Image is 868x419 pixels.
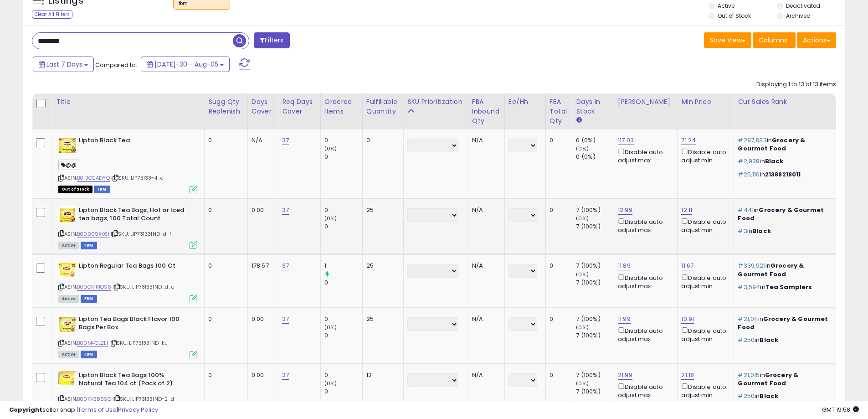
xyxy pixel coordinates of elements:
[576,222,614,231] div: 7 (100%)
[576,388,614,396] div: 7 (100%)
[77,174,110,182] a: B013GCADYQ
[324,279,362,287] div: 0
[366,97,400,116] div: Fulfillable Quantity
[681,315,694,324] a: 10.91
[738,261,765,270] span: #339,921
[576,262,614,270] div: 7 (100%)
[33,57,94,72] button: Last 7 Days
[366,371,396,379] div: 12
[576,371,614,379] div: 7 (100%)
[111,174,164,181] span: | SKU: LIP73133-4_d
[738,206,829,222] p: in
[738,315,828,331] span: Grocery & Gourmet Food
[81,351,97,358] span: FBM
[58,186,92,193] span: All listings that are currently out of stock and unavailable for purchase on Amazon
[759,36,787,45] span: Columns
[208,136,241,145] div: 0
[756,80,836,89] div: Displaying 1 to 13 of 13 items
[9,406,158,414] div: seller snap | |
[154,60,218,69] span: [DATE]-30 - Aug-05
[252,371,271,379] div: 0.00
[550,136,565,145] div: 0
[58,315,77,333] img: 51iepUIZQeS._SL40_.jpg
[78,405,117,414] a: Terms of Use
[753,32,796,48] button: Columns
[718,12,751,20] label: Out of Stock
[738,392,755,400] span: #250
[56,97,200,107] div: Title
[738,336,755,344] span: #250
[58,206,77,224] img: 419a0bzgmlL._SL40_.jpg
[111,230,172,238] span: | SKU: LIP73133IND_d_f
[208,97,244,116] div: Sugg Qty Replenish
[576,145,589,152] small: (0%)
[738,262,829,278] p: in
[738,136,766,145] span: #297,833
[822,405,859,414] span: 2025-08-13 19:58 GMT
[79,206,190,225] b: Lipton Black Tea Bags, Hot or Iced tea bags, 100 Total Count
[738,206,823,222] span: Grocery & Gourmet Food
[58,206,197,248] div: ASIN:
[77,339,108,347] a: B00M4OLZLI
[282,206,289,215] a: 37
[58,351,79,358] span: All listings currently available for purchase on Amazon
[366,315,396,323] div: 25
[576,380,589,387] small: (0%)
[681,97,730,107] div: Min Price
[738,227,747,235] span: #3
[681,326,727,343] div: Disable auto adjust min
[324,153,362,161] div: 0
[32,10,72,19] div: Clear All Filters
[786,12,811,20] label: Archived
[141,57,230,72] button: [DATE]-30 - Aug-05
[58,242,79,249] span: All listings currently available for purchase on Amazon
[324,222,362,231] div: 0
[576,153,614,161] div: 0 (0%)
[58,371,77,385] img: 41ZVCa0ohbL._SL40_.jpg
[618,97,673,107] div: [PERSON_NAME]
[576,136,614,145] div: 0 (0%)
[738,97,832,107] div: Cur Sales Rank
[252,97,274,116] div: Days Cover
[738,261,804,278] span: Grocery & Gourmet Food
[58,262,77,278] img: 411h0xE1PTL._SL40_.jpg
[618,382,670,399] div: Disable auto adjust max
[738,136,829,153] p: in
[576,215,589,222] small: (0%)
[79,315,190,334] b: Lipton Tea Bags Black Flavor 100 Bags Per Box
[786,2,820,10] label: Deactivated
[282,371,289,380] a: 37
[208,262,241,270] div: 0
[738,336,829,344] p: in
[252,206,271,214] div: 0.00
[738,136,805,153] span: Grocery & Gourmet Food
[472,97,501,126] div: FBA inbound Qty
[208,206,241,214] div: 0
[205,93,248,129] th: Please note that this number is a calculation based on your required days of coverage and your ve...
[576,324,589,331] small: (0%)
[618,261,631,270] a: 11.89
[681,371,694,380] a: 21.18
[178,0,225,7] div: fbm
[681,261,693,270] a: 11.67
[407,97,464,107] div: SKU Prioritization
[550,206,565,214] div: 0
[576,97,610,116] div: Days In Stock
[9,405,42,414] strong: Copyright
[472,206,498,214] div: N/A
[324,206,362,214] div: 0
[550,97,568,126] div: FBA Total Qty
[738,171,829,179] p: in
[765,283,812,291] span: Tea Samplers
[508,97,542,107] div: Ee/hh
[208,315,241,323] div: 0
[77,283,111,291] a: B00CMR1OS6
[118,405,158,414] a: Privacy Policy
[618,136,634,145] a: 117.03
[252,315,271,323] div: 0.00
[765,170,801,179] span: 21388218011
[282,97,317,116] div: Req Days Cover
[550,262,565,270] div: 0
[765,157,784,166] span: Black
[576,331,614,340] div: 7 (100%)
